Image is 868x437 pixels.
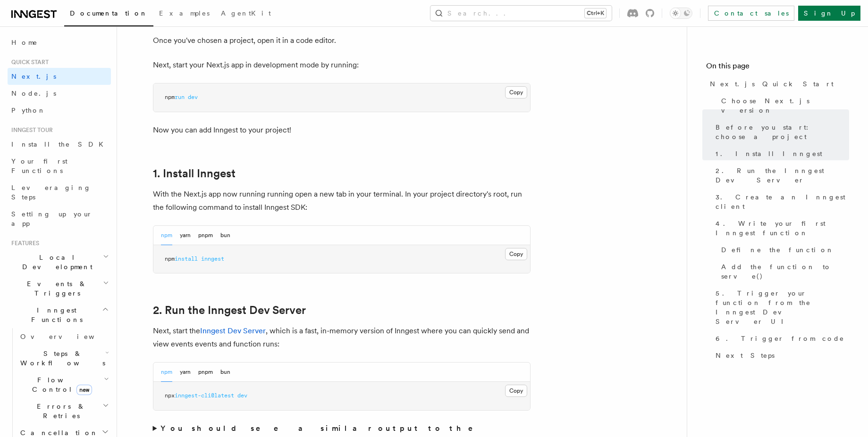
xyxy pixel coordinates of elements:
button: Copy [505,248,527,260]
span: Before you start: choose a project [716,123,849,141]
span: Steps & Workflows [17,349,105,368]
a: Inngest Dev Server [200,326,266,335]
a: Sign Up [798,6,860,21]
a: Documentation [64,3,153,26]
span: dev [188,94,198,100]
span: Documentation [70,9,148,17]
a: 5. Trigger your function from the Inngest Dev Server UI [712,285,849,330]
button: Copy [505,86,527,99]
a: Next.js Quick Start [706,75,849,92]
a: Add the function to serve() [717,258,849,285]
span: 5. Trigger your function from the Inngest Dev Server UI [716,289,849,326]
a: Next.js [8,68,111,85]
button: pnpm [198,363,213,382]
span: new [76,385,92,395]
a: AgentKit [215,3,277,25]
span: Install the SDK [11,140,109,148]
a: Node.js [8,85,111,102]
button: Flow Controlnew [17,371,111,398]
button: Events & Triggers [8,275,111,302]
span: Quick start [8,58,49,66]
span: dev [237,392,247,399]
button: npm [161,226,172,245]
button: bun [220,363,230,382]
a: Install the SDK [8,136,111,153]
span: Features [8,239,39,247]
span: inngest [201,256,224,262]
span: npm [165,256,175,262]
span: npm [165,94,175,100]
a: Next Steps [712,347,849,364]
button: bun [220,226,230,245]
a: 4. Write your first Inngest function [712,215,849,241]
a: Your first Functions [8,153,111,179]
a: Contact sales [708,6,794,21]
span: Leveraging Steps [11,184,91,201]
a: Leveraging Steps [8,179,111,206]
a: 2. Run the Inngest Dev Server [153,304,306,317]
button: Local Development [8,249,111,275]
a: 6. Trigger from code [712,330,849,347]
a: Python [8,102,111,119]
button: npm [161,363,172,382]
span: 2. Run the Inngest Dev Server [716,166,849,185]
p: Next, start your Next.js app in development mode by running: [153,58,531,72]
a: Examples [153,3,215,25]
a: 2. Run the Inngest Dev Server [712,162,849,189]
span: Your first Functions [11,157,67,174]
span: Home [11,38,38,47]
span: 4. Write your first Inngest function [716,219,849,238]
span: Inngest tour [8,126,53,134]
span: Errors & Retries [17,402,102,421]
span: Python [11,107,46,114]
span: AgentKit [221,9,271,17]
span: Add the function to serve() [721,262,849,281]
button: Errors & Retries [17,398,111,424]
a: Choose Next.js version [717,92,849,119]
span: Next.js [11,73,56,80]
a: 1. Install Inngest [712,145,849,162]
span: 6. Trigger from code [716,334,844,343]
p: With the Next.js app now running running open a new tab in your terminal. In your project directo... [153,188,531,214]
span: Local Development [8,253,103,272]
button: yarn [180,363,191,382]
span: Next Steps [716,351,775,360]
button: yarn [180,226,191,245]
span: 1. Install Inngest [716,149,822,158]
a: 1. Install Inngest [153,167,236,180]
button: Steps & Workflows [17,345,111,371]
span: npx [165,392,175,399]
span: Overview [20,333,118,340]
kbd: Ctrl+K [585,8,606,18]
span: Examples [159,9,210,17]
span: Define the function [721,245,834,255]
span: Node.js [11,90,56,97]
span: Choose Next.js version [721,96,849,115]
span: install [175,256,198,262]
span: inngest-cli@latest [175,392,234,399]
span: Flow Control [17,375,104,394]
a: Setting up your app [8,206,111,232]
a: 3. Create an Inngest client [712,189,849,215]
span: Events & Triggers [8,279,103,298]
span: run [175,94,185,100]
button: Inngest Functions [8,302,111,328]
span: Inngest Functions [8,305,102,324]
button: Toggle dark mode [670,8,692,19]
button: Search...Ctrl+K [430,6,612,21]
a: Overview [17,328,111,345]
span: Next.js Quick Start [710,79,834,89]
p: Next, start the , which is a fast, in-memory version of Inngest where you can quickly send and vi... [153,324,531,351]
a: Define the function [717,241,849,258]
p: Now you can add Inngest to your project! [153,124,531,137]
h4: On this page [706,60,849,75]
button: Copy [505,385,527,397]
a: Before you start: choose a project [712,119,849,145]
span: 3. Create an Inngest client [716,192,849,211]
a: Home [8,34,111,51]
span: Setting up your app [11,210,93,227]
button: pnpm [198,226,213,245]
